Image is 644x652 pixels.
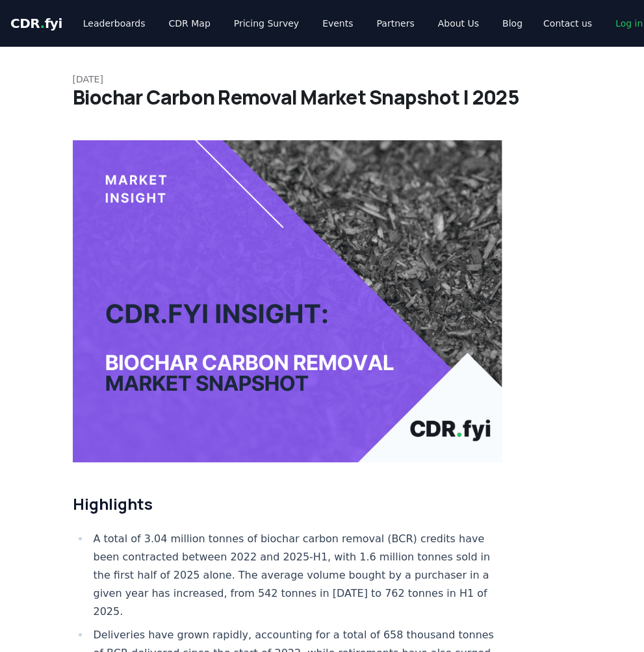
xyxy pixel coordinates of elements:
a: Leaderboards [73,12,156,35]
span: CDR fyi [10,16,62,31]
nav: Main [73,12,533,35]
a: Events [312,12,363,35]
a: Contact us [533,12,602,35]
img: blog post image [73,140,503,462]
a: Pricing Survey [224,12,309,35]
a: Partners [367,12,425,35]
li: A total of 3.04 million tonnes of biochar carbon removal (BCR) credits have been contracted betwe... [90,530,503,621]
p: [DATE] [73,73,572,86]
a: CDR.fyi [10,14,62,32]
a: Blog [492,12,533,35]
span: . [40,16,45,31]
h2: Highlights [73,494,503,514]
a: About Us [428,12,489,35]
h1: Biochar Carbon Removal Market Snapshot | 2025 [73,86,572,109]
a: CDR Map [159,12,221,35]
